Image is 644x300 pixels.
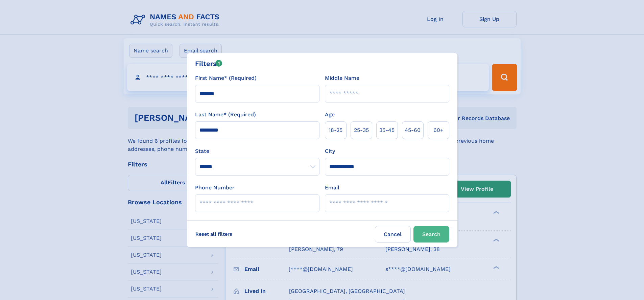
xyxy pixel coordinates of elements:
[413,226,449,243] button: Search
[354,126,369,134] span: 25‑35
[379,126,395,134] span: 35‑45
[195,111,256,119] label: Last Name* (Required)
[195,147,319,155] label: State
[405,126,421,134] span: 45‑60
[329,126,342,134] span: 18‑25
[325,184,339,192] label: Email
[195,59,222,69] div: Filters
[195,74,257,82] label: First Name* (Required)
[325,147,335,155] label: City
[195,184,235,192] label: Phone Number
[375,226,411,243] label: Cancel
[325,111,335,119] label: Age
[325,74,359,82] label: Middle Name
[191,226,237,242] label: Reset all filters
[433,126,444,134] span: 60+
